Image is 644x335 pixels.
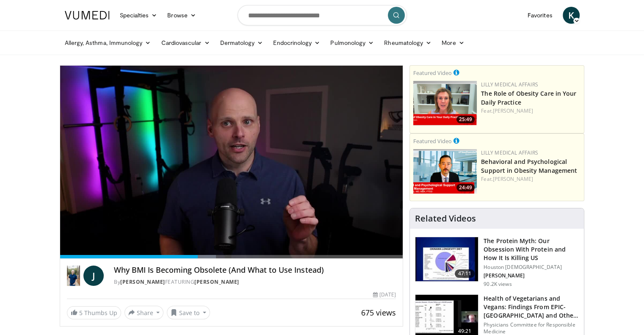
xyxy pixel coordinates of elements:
a: Dermatology [215,34,268,51]
div: Feat. [481,107,580,115]
div: [DATE] [373,291,396,299]
a: Browse [162,7,201,24]
a: [PERSON_NAME] [493,175,533,183]
a: J [83,266,104,286]
a: 24:49 [413,149,477,194]
small: Featured Video [413,137,452,145]
h4: Why BMI Is Becoming Obsolete (And What to Use Instead) [114,266,396,275]
img: b7b8b05e-5021-418b-a89a-60a270e7cf82.150x105_q85_crop-smart_upscale.jpg [415,237,478,281]
a: Rheumatology [379,34,437,51]
h3: Health of Vegetarians and Vegans: Findings From EPIC-[GEOGRAPHIC_DATA] and Othe… [484,294,579,320]
a: K [563,7,580,24]
a: [PERSON_NAME] [194,278,239,285]
p: Houston [DEMOGRAPHIC_DATA] [484,264,579,271]
span: 47:11 [455,269,475,278]
div: By FEATURING [114,278,396,286]
img: Dr. Jordan Rennicke [67,266,80,286]
a: [PERSON_NAME] [493,107,533,114]
h4: Related Videos [415,213,476,224]
span: 5 [79,309,83,317]
img: VuMedi Logo [65,11,110,19]
h3: The Protein Myth: Our Obsession With Protein and How It Is Killing US [484,237,579,262]
a: Endocrinology [268,34,325,51]
a: Lilly Medical Affairs [481,149,538,156]
a: [PERSON_NAME] [120,278,165,285]
span: 24:49 [456,184,475,191]
img: e1208b6b-349f-4914-9dd7-f97803bdbf1d.png.150x105_q85_crop-smart_upscale.png [413,81,477,125]
a: Allergy, Asthma, Immunology [60,34,156,51]
p: [PERSON_NAME] [484,272,579,279]
p: Physicians Committee for Responsible Medicine [484,321,579,335]
small: Featured Video [413,69,452,77]
button: Share [124,306,164,319]
video-js: Video Player [60,66,403,259]
span: 25:49 [456,116,475,123]
button: Save to [167,306,210,319]
a: Cardiovascular [156,34,215,51]
a: Specialties [115,7,163,24]
a: Pulmonology [325,34,379,51]
a: Favorites [522,7,558,24]
a: Lilly Medical Affairs [481,81,538,88]
a: 5 Thumbs Up [67,306,121,319]
a: 47:11 The Protein Myth: Our Obsession With Protein and How It Is Killing US Houston [DEMOGRAPHIC_... [415,237,579,288]
a: More [437,34,469,51]
a: Behavioral and Psychological Support in Obesity Management [481,158,577,174]
a: The Role of Obesity Care in Your Daily Practice [481,89,576,106]
a: 25:49 [413,81,477,125]
span: 675 views [361,307,396,318]
div: Feat. [481,175,580,183]
p: 90.2K views [484,281,511,288]
img: ba3304f6-7838-4e41-9c0f-2e31ebde6754.png.150x105_q85_crop-smart_upscale.png [413,149,477,194]
input: Search topics, interventions [238,5,407,25]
